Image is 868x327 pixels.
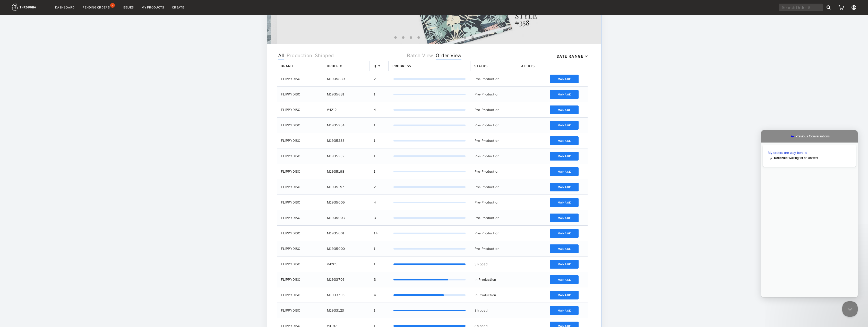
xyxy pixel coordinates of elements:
[549,275,579,284] button: Manage
[277,179,588,195] div: Press SPACE to select this row.
[416,35,421,40] button: 4
[277,148,323,164] div: FLIPPYDISC
[374,292,376,298] span: 4
[323,102,370,117] div: #4212
[392,64,411,68] span: Progress
[172,6,184,9] a: Create
[470,164,517,179] div: Pre-Production
[462,35,468,40] button: 10
[549,229,579,238] button: Manage
[432,35,437,40] button: 6
[82,6,110,9] div: Pending Orders
[12,4,47,11] img: logo.1c10ca64.svg
[323,272,370,287] div: M1933706
[374,64,381,68] span: Qty
[277,257,588,272] div: Press SPACE to select this row.
[277,303,588,318] div: Press SPACE to select this row.
[470,35,475,40] button: 11
[374,215,376,221] span: 3
[374,91,376,98] span: 1
[277,118,588,133] div: Press SPACE to select this row.
[277,148,588,164] div: Press SPACE to select this row.
[393,35,398,40] button: 1
[374,184,376,190] span: 2
[407,53,433,59] span: Batch View
[549,214,579,222] button: Manage
[278,53,284,59] span: All
[842,301,858,317] iframe: Help Scout Beacon - Close
[281,64,293,68] span: Brand
[277,71,588,87] div: Press SPACE to select this row.
[277,133,588,148] div: Press SPACE to select this row.
[549,198,579,207] button: Manage
[323,287,370,303] div: M1933705
[474,64,488,68] span: Status
[470,148,517,164] div: Pre-Production
[82,5,115,10] a: Pending Orders1
[401,35,406,40] button: 2
[323,118,370,133] div: M1935234
[549,244,579,253] button: Manage
[277,272,323,287] div: FLIPPYDISC
[323,148,370,164] div: M1935232
[315,53,334,59] span: Shipped
[470,287,517,303] div: In Production
[408,35,414,40] button: 3
[470,272,517,287] div: In Production
[470,195,517,210] div: Pre-Production
[277,303,323,318] div: FLIPPYDISC
[323,179,370,195] div: M1935197
[323,133,370,148] div: M1935233
[374,245,376,252] span: 1
[277,210,588,226] div: Press SPACE to select this row.
[277,195,323,210] div: FLIPPYDISC
[277,226,588,241] div: Press SPACE to select this row.
[323,87,370,102] div: M1935631
[327,64,342,68] span: Order #
[277,102,588,118] div: Press SPACE to select this row.
[585,55,588,57] img: icon_caret_down_black.69fb8af9.svg
[374,153,376,160] span: 1
[761,130,858,297] iframe: Help Scout Beacon - Live Chat, Contact Form, and Knowledge Base
[838,5,844,10] img: icon_cart.dab5cea1.svg
[374,137,376,144] span: 1
[424,35,429,40] button: 5
[323,195,370,210] div: M1935005
[470,87,517,102] div: Pre-Production
[374,261,376,268] span: 1
[277,287,323,303] div: FLIPPYDISC
[323,226,370,241] div: M1935001
[470,226,517,241] div: Pre-Production
[123,6,134,9] a: Issues
[549,152,579,161] button: Manage
[470,303,517,318] div: Shipped
[323,241,370,256] div: M1935000
[277,87,323,102] div: FLIPPYDISC
[439,35,444,40] button: 7
[436,53,461,59] span: Order View
[455,35,460,40] button: 9
[277,257,323,272] div: FLIPPYDISC
[323,257,370,272] div: #4205
[277,102,323,117] div: FLIPPYDISC
[323,164,370,179] div: M1935198
[55,6,75,9] a: Dashboard
[549,306,579,315] button: Manage
[323,303,370,318] div: M1933123
[549,121,579,130] button: Manage
[277,133,323,148] div: FLIPPYDISC
[277,241,323,256] div: FLIPPYDISC
[549,136,579,145] button: Manage
[549,260,579,269] button: Manage
[277,287,588,303] div: Press SPACE to select this row.
[470,102,517,117] div: Pre-Production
